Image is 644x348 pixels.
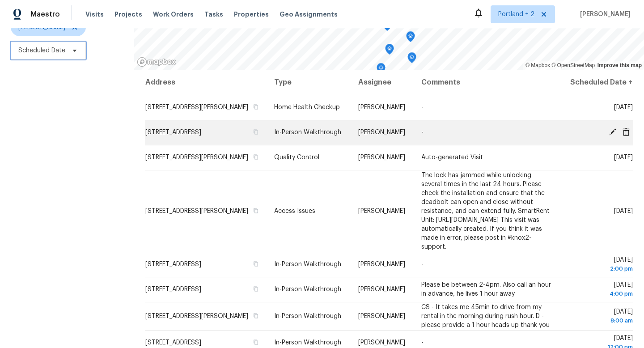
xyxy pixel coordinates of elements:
span: In-Person Walkthrough [274,286,341,293]
span: Work Orders [153,10,194,19]
span: CS - It takes me 45min to drive from my rental in the morning during rush hour. D - please provid... [421,304,550,328]
span: [STREET_ADDRESS] [145,129,201,136]
span: Properties [234,10,269,19]
span: [DATE] [568,282,633,298]
div: Map marker [385,44,394,58]
a: Improve this map [597,62,642,68]
span: [STREET_ADDRESS] [145,286,201,293]
span: [PERSON_NAME] [358,340,405,346]
th: Address [145,70,267,95]
th: Type [267,70,351,95]
a: Mapbox [525,62,550,68]
div: 8:00 am [568,316,633,325]
span: [STREET_ADDRESS] [145,261,201,267]
th: Scheduled Date ↑ [561,70,633,95]
div: 2:00 pm [568,264,633,273]
span: Quality Control [274,154,319,161]
div: Map marker [407,52,416,66]
span: Auto-generated Visit [421,154,483,161]
span: [PERSON_NAME] [358,154,405,161]
span: Projects [114,10,142,19]
button: Copy Address [252,153,260,161]
span: [STREET_ADDRESS][PERSON_NAME] [145,208,248,214]
span: Geo Assignments [280,10,338,19]
span: Tasks [204,11,223,17]
div: Map marker [377,63,386,77]
a: Mapbox homepage [137,57,176,67]
span: Maestro [30,10,60,19]
span: [PERSON_NAME] [358,104,405,110]
span: [STREET_ADDRESS] [145,340,201,346]
span: Visits [85,10,104,19]
span: Access Issues [274,208,315,214]
span: [DATE] [568,257,633,273]
span: Cancel [619,128,633,136]
span: [DATE] [568,309,633,325]
span: - [421,129,424,136]
span: In-Person Walkthrough [274,129,341,136]
button: Copy Address [252,312,260,320]
span: The lock has jammed while unlocking several times in the last 24 hours. Please check the installa... [421,172,550,250]
span: In-Person Walkthrough [274,313,341,319]
span: [STREET_ADDRESS][PERSON_NAME] [145,104,248,110]
a: OpenStreetMap [551,62,595,68]
button: Copy Address [252,260,260,268]
span: [STREET_ADDRESS][PERSON_NAME] [145,154,248,161]
span: - [421,261,424,267]
span: Home Health Checkup [274,104,340,110]
th: Comments [414,70,561,95]
span: [PERSON_NAME] [576,10,631,19]
button: Copy Address [252,338,260,346]
span: [DATE] [614,154,633,161]
span: Edit [606,128,619,136]
span: [DATE] [614,208,633,214]
span: - [421,104,424,110]
button: Copy Address [252,207,260,215]
span: In-Person Walkthrough [274,340,341,346]
span: [PERSON_NAME] [358,313,405,319]
th: Assignee [351,70,414,95]
span: [PERSON_NAME] [358,129,405,136]
button: Copy Address [252,103,260,111]
span: [PERSON_NAME] [358,261,405,267]
span: [DATE] [614,104,633,110]
div: 4:00 pm [568,289,633,298]
span: Please be between 2-4pm. Also call an hour in advance, he lives 1 hour away [421,282,551,297]
span: Scheduled Date [18,46,65,55]
span: [PERSON_NAME] [358,286,405,293]
span: - [421,340,424,346]
div: Map marker [406,31,415,45]
span: Portland + 2 [498,10,534,19]
span: [STREET_ADDRESS][PERSON_NAME] [145,313,248,319]
span: In-Person Walkthrough [274,261,341,267]
span: [PERSON_NAME] [358,208,405,214]
button: Copy Address [252,285,260,293]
